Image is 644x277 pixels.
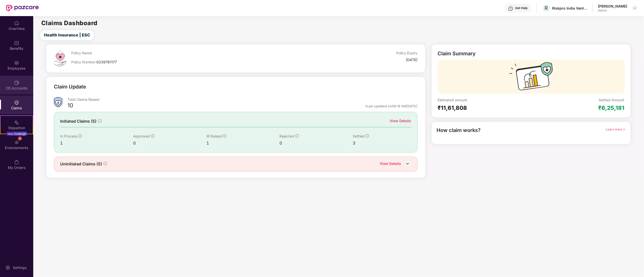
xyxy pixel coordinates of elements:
[151,134,155,138] span: info-circle
[295,134,299,138] span: info-circle
[54,83,86,91] div: Claim Update
[545,5,548,11] span: R
[71,51,302,55] div: Policy Name
[14,40,19,45] img: svg+xml;base64,PHN2ZyBpZD0iQmVuZWZpdHMiIHhtbG5zPSJodHRwOi8vd3d3LnczLm9yZy8yMDAwL3N2ZyIgd2lkdGg9Ij...
[598,9,627,13] div: Admin
[133,134,150,138] span: Approved
[54,97,62,107] img: ClaimsSummaryIcon
[437,126,481,134] div: How claim works?
[390,118,411,124] div: View Details
[14,80,19,85] img: svg+xml;base64,PHN2ZyBpZD0iQ0RfQWNjb3VudHMiIGRhdGEtbmFtZT0iQ0QgQWNjb3VudHMiIHhtbG5zPSJodHRwOi8vd3...
[41,20,97,26] h2: Claims Dashboard
[54,51,66,66] img: svg+xml;base64,PHN2ZyB4bWxucz0iaHR0cDovL3d3dy53My5vcmcvMjAwMC9zdmciIHdpZHRoPSI0OS4zMiIgaGVpZ2h0PS...
[623,128,626,131] span: right
[280,134,294,138] span: Rejected
[18,136,22,141] div: 2
[353,140,411,146] div: 3
[14,60,19,65] img: svg+xml;base64,PHN2ZyBpZD0iRW1wbG95ZWVzIiB4bWxucz0iaHR0cDovL3d3dy53My5vcmcvMjAwMC9zdmciIHdpZHRoPS...
[14,120,19,125] img: svg+xml;base64,PHN2ZyB4bWxucz0iaHR0cDovL3d3dy53My5vcmcvMjAwMC9zdmciIHdpZHRoPSIyMSIgaGVpZ2h0PSIyMC...
[380,161,401,167] div: View Details
[6,132,27,136] div: New Challenge
[14,140,19,145] img: svg+xml;base64,PHN2ZyBpZD0iRW5kb3JzZW1lbnRzIiB4bWxucz0iaHR0cDovL3d3dy53My5vcmcvMjAwMC9zdmciIHdpZH...
[67,102,73,110] div: 10
[397,51,418,55] div: Policy Expiry
[353,134,365,138] span: Settled
[98,119,101,123] span: info-circle
[5,265,10,270] img: svg+xml;base64,PHN2ZyBpZD0iU2V0dGluZy0yMHgyMCIgeG1sbnM9Imh0dHA6Ly93d3cudzMub3JnLzIwMDAvc3ZnIiB3aW...
[14,21,19,26] img: svg+xml;base64,PHN2ZyBpZD0iSG9tZSIgeG1sbnM9Imh0dHA6Ly93d3cudzMub3JnLzIwMDAvc3ZnIiB3aWR0aD0iMjAiIG...
[438,98,531,102] div: Estimated amount
[67,97,418,102] div: Total Claims Raised
[60,118,96,124] span: Initiated Claims (5)
[71,60,302,64] div: Policy Number:
[552,6,588,11] div: Riskpro India Ventures Private Limited
[44,32,90,38] span: Health Insurance | ESC
[606,127,626,131] span: Learn more
[515,6,528,10] div: Get Help
[133,140,207,146] div: 0
[11,265,28,270] div: Settings
[96,60,117,64] span: 0239761177
[206,134,222,138] span: IR Raised
[406,57,418,62] div: [DATE]
[404,160,411,167] img: DownIcon
[598,4,627,9] div: [PERSON_NAME]
[280,140,353,146] div: 0
[510,62,553,94] img: svg+xml;base64,PHN2ZyB3aWR0aD0iMTcyIiBoZWlnaHQ9IjExMyIgdmlld0JveD0iMCAwIDE3MiAxMTMiIGZpbGw9Im5vbm...
[14,100,19,105] img: svg+xml;base64,PHN2ZyBpZD0iQ2xhaW0iIHhtbG5zPSJodHRwOi8vd3d3LnczLm9yZy8yMDAwL3N2ZyIgd2lkdGg9IjIwIi...
[14,160,19,165] img: svg+xml;base64,PHN2ZyBpZD0iTXlfT3JkZXJzIiBkYXRhLW5hbWU9Ik15IE9yZGVycyIgeG1sbnM9Imh0dHA6Ly93d3cudz...
[438,51,476,57] div: Claim Summary
[60,140,133,146] div: 1
[438,104,531,111] div: ₹11,61,808
[598,104,625,111] div: ₹6,25,181
[103,162,107,165] span: info-circle
[223,134,226,138] span: info-circle
[365,104,418,108] div: *Last updated on 08:16 AM[DATE]
[206,140,280,146] div: 1
[366,134,369,138] span: info-circle
[40,30,94,40] button: Health Insurance | ESC
[78,134,82,138] span: info-circle
[60,134,77,138] span: In Process
[599,98,625,102] div: Settled Amount
[633,6,637,10] img: svg+xml;base64,PHN2ZyBpZD0iRHJvcGRvd24tMzJ4MzIiIHhtbG5zPSJodHRwOi8vd3d3LnczLm9yZy8yMDAwL3N2ZyIgd2...
[508,6,513,11] img: svg+xml;base64,PHN2ZyBpZD0iSGVscC0zMngzMiIgeG1sbnM9Imh0dHA6Ly93d3cudzMub3JnLzIwMDAvc3ZnIiB3aWR0aD...
[1,125,33,130] div: Stepathon
[60,161,102,167] span: Uninitiated Claims (5)
[6,5,39,11] img: New Pazcare Logo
